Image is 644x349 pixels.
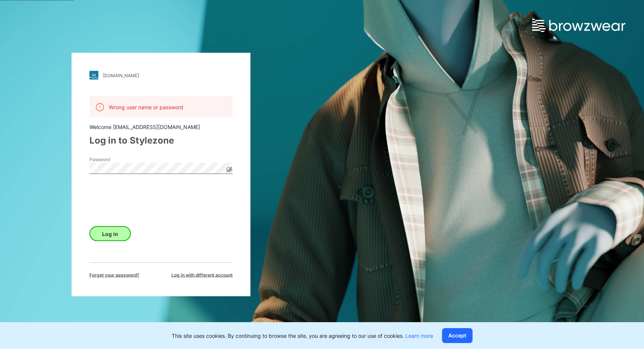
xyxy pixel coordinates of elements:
[103,72,139,78] div: [DOMAIN_NAME]
[109,103,183,111] p: Wrong user name or password
[89,272,139,279] span: Forget your password?
[89,226,131,241] button: Log in
[89,156,142,163] label: Password
[532,19,625,32] img: browzwear-logo.e42bd6dac1945053ebaf764b6aa21510.svg
[95,103,104,112] img: alert.76a3ded3c87c6ed799a365e1fca291d4.svg
[89,71,98,80] img: stylezone-logo.562084cfcfab977791bfbf7441f1a819.svg
[89,185,203,214] iframe: reCAPTCHA
[89,123,233,131] div: Welcome [EMAIL_ADDRESS][DOMAIN_NAME]
[172,332,433,340] p: This site uses cookies. By continuing to browse the site, you are agreeing to our use of cookies.
[442,328,473,343] button: Accept
[405,333,433,339] a: Learn more
[171,272,233,279] span: Log in with different account
[89,134,233,147] div: Log in to Stylezone
[89,71,233,80] a: [DOMAIN_NAME]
